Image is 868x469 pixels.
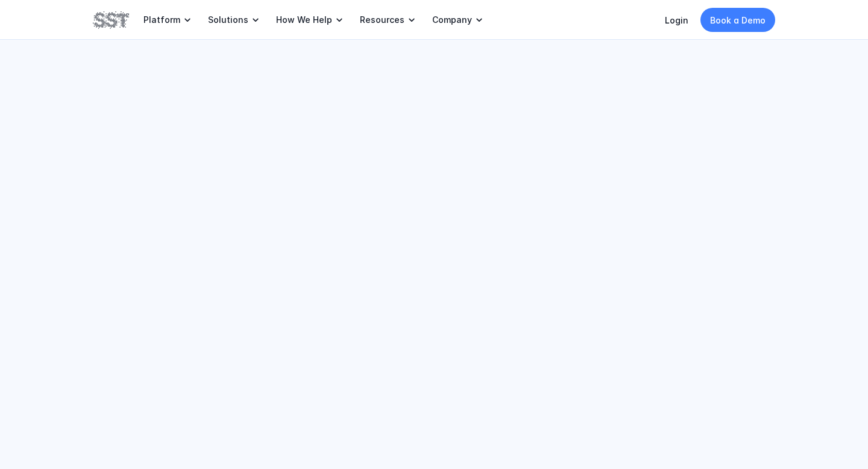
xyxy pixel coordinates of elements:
a: Book a Demo [700,8,775,32]
p: Book a Demo [710,14,766,27]
p: Solutions [208,14,248,25]
img: SST logo [93,10,129,30]
p: Platform [143,14,180,25]
p: Resources [360,14,404,25]
a: Login [665,15,688,25]
p: Company [432,14,472,25]
p: How We Help [276,14,332,25]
